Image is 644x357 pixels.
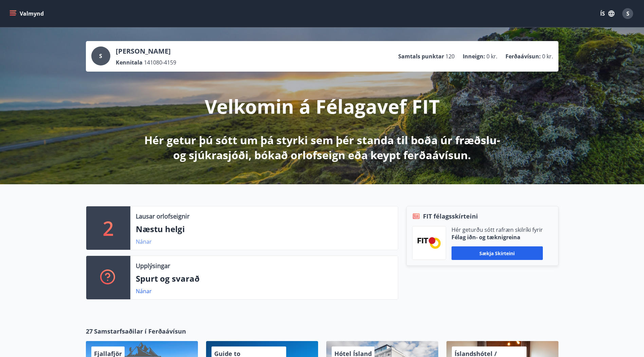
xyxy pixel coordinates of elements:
button: Sækja skírteini [452,246,543,260]
span: 141080-4159 [144,59,176,66]
span: S [99,52,102,60]
span: 0 kr. [542,53,553,60]
p: Hér geturðu sótt rafræn skilríki fyrir [452,226,543,233]
img: FPQVkF9lTnNbbaRSFyT17YYeljoOGk5m51IhT0bO.png [418,237,441,248]
p: Velkomin á Félagavef FIT [205,93,440,119]
p: Samtals punktar [398,53,444,60]
p: [PERSON_NAME] [116,46,176,56]
p: Félag iðn- og tæknigreina [452,233,543,241]
a: Nánar [136,287,152,295]
p: Inneign : [463,53,485,60]
p: Upplýsingar [136,261,170,270]
p: Kennitala [116,59,143,66]
p: Lausar orlofseignir [136,212,189,221]
p: Hér getur þú sótt um þá styrki sem þér standa til boða úr fræðslu- og sjúkrasjóði, bókað orlofsei... [143,133,501,163]
span: FIT félagsskírteini [423,212,478,221]
p: Spurt og svarað [136,273,392,284]
button: S [620,5,636,22]
button: ÍS [596,7,618,20]
span: 0 kr. [486,53,497,60]
button: menu [8,7,47,20]
a: Nánar [136,238,152,245]
span: S [626,10,629,17]
p: 2 [103,215,114,241]
span: 27 [86,327,93,336]
span: 120 [445,53,455,60]
p: Næstu helgi [136,223,392,235]
p: Ferðaávísun : [505,53,541,60]
span: Samstarfsaðilar í Ferðaávísun [94,327,186,336]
